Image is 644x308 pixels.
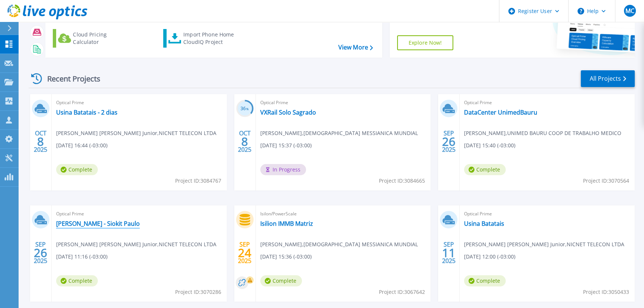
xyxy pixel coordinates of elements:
[56,99,222,107] span: Optical Prime
[397,35,454,50] a: Explore Now!
[238,128,252,155] div: OCT 2025
[56,253,107,261] span: [DATE] 11:16 (-03:00)
[37,138,44,145] span: 8
[56,275,98,286] span: Complete
[442,138,455,145] span: 26
[238,250,251,256] span: 24
[464,220,504,227] a: Usina Batatais
[33,239,48,266] div: SEP 2025
[464,109,537,116] a: DataCenter UnimedBauru
[464,141,515,150] span: [DATE] 15:40 (-03:00)
[56,141,107,150] span: [DATE] 16:44 (-03:00)
[29,70,110,88] div: Recent Projects
[34,250,47,256] span: 26
[56,164,98,175] span: Complete
[464,99,630,107] span: Optical Prime
[379,177,425,185] span: Project ID: 3084665
[56,210,222,218] span: Optical Prime
[73,31,132,46] div: Cloud Pricing Calculator
[56,240,216,248] span: [PERSON_NAME] [PERSON_NAME] Junior , NICNET TELECON LTDA
[338,44,373,51] a: View More
[442,250,455,256] span: 11
[33,128,48,155] div: OCT 2025
[464,164,506,175] span: Complete
[464,240,624,248] span: [PERSON_NAME] [PERSON_NAME] Junior , NICNET TELECON LTDA
[56,129,216,137] span: [PERSON_NAME] [PERSON_NAME] Junior , NICNET TELECON LTDA
[464,129,621,137] span: [PERSON_NAME] , UNIMED BAURU COOP DE TRABALHO MEDICO
[260,164,306,175] span: In Progress
[175,177,221,185] span: Project ID: 3084767
[260,275,302,286] span: Complete
[236,105,254,113] h3: 36
[260,129,418,137] span: [PERSON_NAME] , [DEMOGRAPHIC_DATA] MESSIANICA MUNDIAL
[56,109,117,116] a: Usina Batatais - 2 dias
[379,288,425,296] span: Project ID: 3067642
[260,109,316,116] a: VXRail Solo Sagrado
[56,220,140,227] a: [PERSON_NAME] - Siokit Paulo
[260,141,312,150] span: [DATE] 15:37 (-03:00)
[175,288,221,296] span: Project ID: 3070286
[238,239,252,266] div: SEP 2025
[53,29,136,48] a: Cloud Pricing Calculator
[583,177,629,185] span: Project ID: 3070564
[260,240,418,248] span: [PERSON_NAME] , [DEMOGRAPHIC_DATA] MESSIANICA MUNDIAL
[464,210,630,218] span: Optical Prime
[464,253,515,261] span: [DATE] 12:00 (-03:00)
[442,239,456,266] div: SEP 2025
[442,128,456,155] div: SEP 2025
[241,138,248,145] span: 8
[260,220,313,227] a: Isilion IMMB Matriz
[246,107,249,111] span: %
[260,253,312,261] span: [DATE] 15:36 (-03:00)
[260,99,426,107] span: Optical Prime
[183,31,241,46] div: Import Phone Home CloudIQ Project
[260,210,426,218] span: Isilon/PowerScale
[583,288,629,296] span: Project ID: 3050433
[625,8,634,14] span: MC
[464,275,506,286] span: Complete
[581,70,635,87] a: All Projects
